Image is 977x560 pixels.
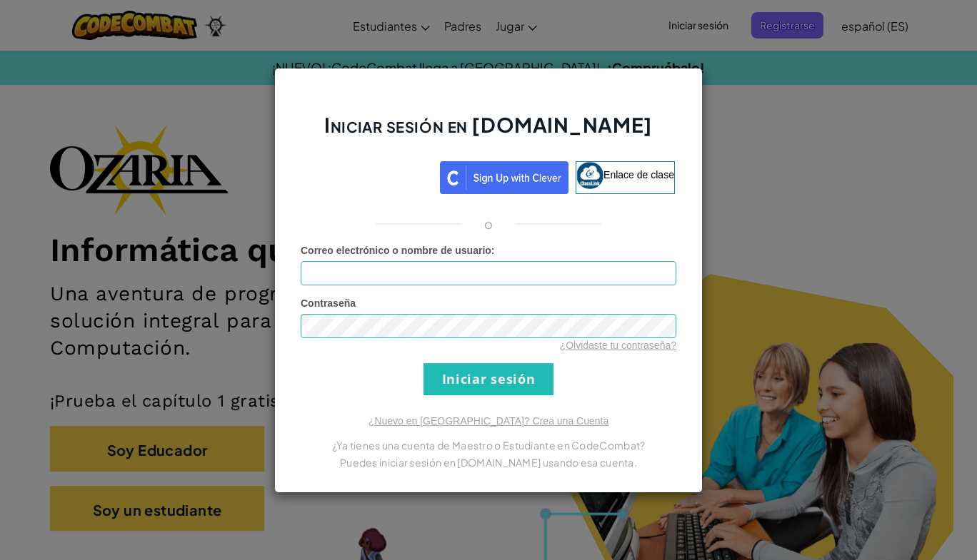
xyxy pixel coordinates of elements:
img: clever_sso_button@2x.png [440,161,568,194]
font: Contraseña [301,297,356,309]
font: Iniciar sesión en [DOMAIN_NAME] [324,112,652,137]
font: : [491,245,495,256]
font: o [484,215,493,232]
img: classlink-logo-small.png [576,162,603,189]
font: ¿Ya tienes una cuenta de Maestro o Estudiante en CodeCombat? [332,439,646,452]
font: Puedes iniciar sesión en [DOMAIN_NAME] usando esa cuenta. [340,456,637,469]
font: Enlace de clase [603,168,674,180]
a: ¿Nuevo en [GEOGRAPHIC_DATA]? Crea una Cuenta [369,415,608,427]
iframe: Iniciar sesión con el botón de Google [295,160,440,191]
input: Iniciar sesión [424,363,553,395]
font: Correo electrónico o nombre de usuario [301,245,491,256]
a: ¿Olvidaste tu contraseña? [560,340,676,351]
